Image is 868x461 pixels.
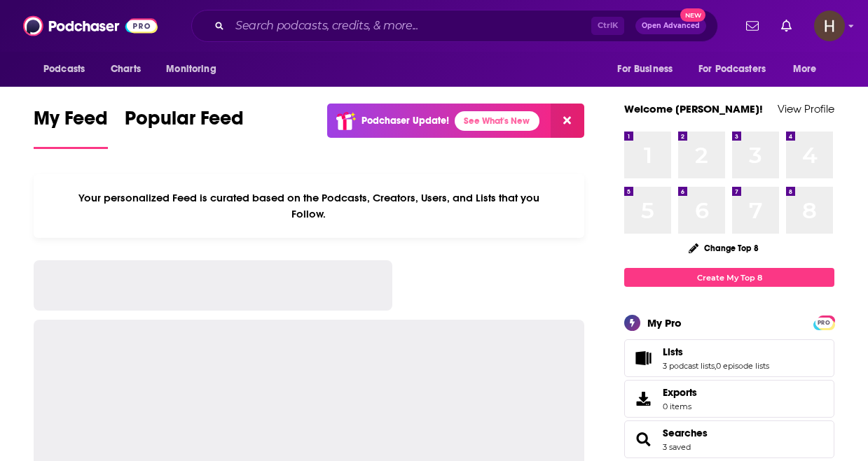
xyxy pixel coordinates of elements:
[783,56,834,83] button: open menu
[663,346,769,358] a: Lists
[34,106,108,139] span: My Feed
[361,115,449,127] p: Podchaser Update!
[624,420,834,458] span: Searches
[680,239,767,257] button: Change Top 8
[642,22,700,29] span: Open Advanced
[663,427,708,439] a: Searches
[814,10,845,41] button: Show profile menu
[715,361,716,371] span: ,
[624,380,834,418] a: Exports
[647,316,682,329] div: My Pro
[102,56,149,83] a: Charts
[663,361,715,371] a: 3 podcast lists
[23,13,158,39] img: Podchaser - Follow, Share and Rate Podcasts
[125,106,244,139] span: Popular Feed
[689,56,786,83] button: open menu
[166,59,216,79] span: Monitoring
[43,59,85,79] span: Podcasts
[740,14,764,38] a: Show notifications dropdown
[793,59,817,79] span: More
[607,56,690,83] button: open menu
[663,386,697,399] span: Exports
[617,59,673,79] span: For Business
[191,10,718,42] div: Search podcasts, credits, & more...
[629,430,657,449] a: Searches
[591,17,624,35] span: Ctrl K
[663,442,691,452] a: 3 saved
[624,268,834,287] a: Create My Top 8
[663,402,697,411] span: 0 items
[624,102,763,115] a: Welcome [PERSON_NAME]!
[455,111,539,131] a: See What's New
[635,17,706,34] button: Open AdvancedNew
[776,14,797,38] a: Show notifications dropdown
[230,15,591,37] input: Search podcasts, credits, & more...
[624,339,834,377] span: Lists
[698,59,766,79] span: For Podcasters
[814,10,845,41] span: Logged in as M1ndsharePR
[156,56,234,83] button: open menu
[34,174,584,238] div: Your personalized Feed is curated based on the Podcasts, Creators, Users, and Lists that you Follow.
[629,389,657,409] span: Exports
[663,346,683,358] span: Lists
[111,59,141,79] span: Charts
[815,317,832,327] a: PRO
[34,56,103,83] button: open menu
[629,348,657,368] a: Lists
[680,8,705,22] span: New
[716,361,769,371] a: 0 episode lists
[34,106,108,149] a: My Feed
[125,106,244,149] a: Popular Feed
[814,10,845,41] img: User Profile
[815,318,832,328] span: PRO
[778,102,834,115] a: View Profile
